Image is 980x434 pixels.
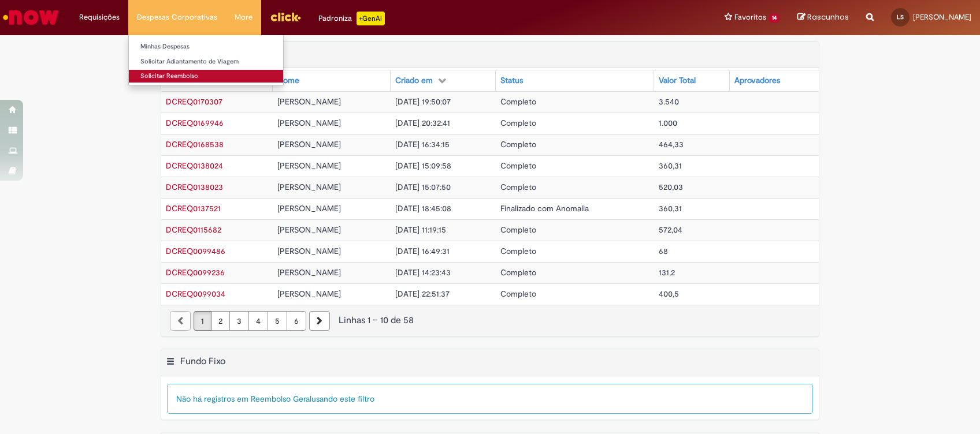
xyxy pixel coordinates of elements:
span: DCREQ0138024 [166,160,223,171]
span: [DATE] 15:09:58 [395,160,451,171]
a: Abrir Registro: DCREQ0137521 [166,203,221,214]
div: Não há registros em Reembolso Geral [167,384,813,414]
span: 400,5 [659,289,679,299]
span: Completo [500,160,536,171]
span: Despesas Corporativas [137,12,217,23]
span: DCREQ0170307 [166,96,222,107]
span: Completo [500,182,536,192]
a: Página 3 [229,311,249,331]
span: [PERSON_NAME] [277,225,341,235]
span: [DATE] 16:49:31 [395,246,450,256]
ul: Despesas Corporativas [128,35,284,86]
span: usando este filtro [311,394,374,404]
span: DCREQ0099486 [166,246,225,256]
span: [PERSON_NAME] [913,12,971,22]
span: 14 [769,13,780,23]
span: Completo [500,246,536,256]
span: [DATE] 20:32:41 [395,118,450,128]
div: Padroniza [318,12,385,25]
span: Finalizado com Anomalia [500,203,589,214]
span: Completo [500,139,536,149]
span: DCREQ0138023 [166,182,223,192]
span: [DATE] 11:19:15 [395,225,446,235]
span: [DATE] 18:45:08 [395,203,451,214]
span: 68 [659,246,668,256]
span: Completo [500,267,536,278]
span: [DATE] 14:23:43 [395,267,451,278]
button: Fundo Fixo Menu de contexto [166,356,175,371]
a: Abrir Registro: DCREQ0138024 [166,160,223,171]
div: Valor Total [659,75,696,87]
a: Abrir Registro: DCREQ0099486 [166,246,225,256]
a: Página 2 [211,311,230,331]
span: 131,2 [659,267,675,278]
span: Requisições [79,12,120,23]
span: Completo [500,96,536,107]
div: Status [500,75,523,87]
span: 360,31 [659,203,682,214]
a: Página 1 [194,311,211,331]
span: [PERSON_NAME] [277,182,341,192]
span: [PERSON_NAME] [277,118,341,128]
span: [DATE] 19:50:07 [395,96,451,107]
span: More [235,12,253,23]
span: 1.000 [659,118,677,128]
span: Rascunhos [807,12,849,23]
a: Abrir Registro: DCREQ0115682 [166,225,221,235]
span: [PERSON_NAME] [277,96,341,107]
span: Completo [500,225,536,235]
span: Completo [500,118,536,128]
a: Minhas Despesas [129,40,283,53]
div: Aprovadores [734,75,780,87]
span: DCREQ0099236 [166,267,225,278]
span: [DATE] 16:34:15 [395,139,450,149]
span: DCREQ0115682 [166,225,221,235]
span: 464,33 [659,139,684,149]
a: Rascunhos [797,12,849,23]
p: +GenAi [357,12,385,25]
span: Completo [500,289,536,299]
span: DCREQ0137521 [166,203,221,214]
span: 572,04 [659,225,682,235]
span: [PERSON_NAME] [277,246,341,256]
a: Abrir Registro: DCREQ0099034 [166,289,225,299]
span: [PERSON_NAME] [277,289,341,299]
span: DCREQ0169946 [166,118,224,128]
a: Solicitar Reembolso [129,70,283,83]
span: [PERSON_NAME] [277,139,341,149]
span: Favoritos [734,12,766,23]
span: DCREQ0099034 [166,289,225,299]
span: DCREQ0168538 [166,139,224,149]
a: Página 5 [268,311,287,331]
a: Página 4 [248,311,268,331]
span: 3.540 [659,96,679,107]
img: click_logo_yellow_360x200.png [270,8,301,25]
span: [PERSON_NAME] [277,203,341,214]
a: Solicitar Adiantamento de Viagem [129,55,283,68]
a: Abrir Registro: DCREQ0138023 [166,182,223,192]
a: Abrir Registro: DCREQ0169946 [166,118,224,128]
div: Criado em [395,75,433,87]
span: LS [897,13,904,21]
span: 360,31 [659,160,682,171]
div: Nome [277,75,299,87]
span: 520,03 [659,182,683,192]
span: [DATE] 22:51:37 [395,289,450,299]
nav: paginação [161,305,819,336]
span: [PERSON_NAME] [277,267,341,278]
span: [PERSON_NAME] [277,160,341,171]
img: ServiceNow [1,6,61,29]
h2: Fundo Fixo [180,356,225,367]
a: Abrir Registro: DCREQ0170307 [166,96,222,107]
a: Página 6 [287,311,306,331]
a: Abrir Registro: DCREQ0099236 [166,267,225,278]
span: [DATE] 15:07:50 [395,182,451,192]
div: Linhas 1 − 10 de 58 [170,314,810,327]
a: Abrir Registro: DCREQ0168538 [166,139,224,149]
a: Próxima página [309,311,330,331]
